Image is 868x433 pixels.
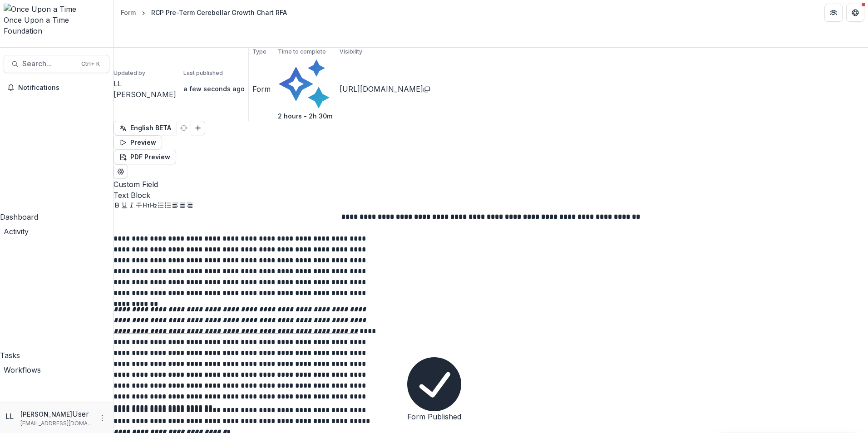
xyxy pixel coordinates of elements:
p: Type [252,48,266,56]
button: Italicize [128,201,135,212]
p: [EMAIL_ADDRESS][DOMAIN_NAME] [20,419,93,428]
button: PDF Preview [113,150,176,164]
button: Copy link [423,84,430,94]
button: Ordered List [164,201,172,212]
button: Bold [113,201,121,212]
div: RCP Pre-Term Cerebellar Growth Chart RFA [151,8,287,17]
span: Workflows [4,365,41,374]
button: Strike [135,201,143,212]
div: Form [121,8,136,17]
div: Ctrl + K [79,59,102,69]
button: Edit Form Settings [113,164,128,179]
button: English BETA [113,121,177,135]
nav: breadcrumb [117,6,291,19]
div: Once Upon a Time [4,15,109,25]
span: Search... [22,59,76,68]
p: Time to complete [278,48,326,56]
span: Text Block [113,191,150,200]
a: [URL][DOMAIN_NAME] [340,84,423,93]
button: Bullet List [157,201,164,212]
p: [PERSON_NAME] [113,89,176,100]
button: Heading 2 [150,201,157,212]
div: Lauryn Lents [113,78,176,89]
button: Align Right [186,201,193,212]
p: Last published [183,69,223,77]
button: Preview [113,135,162,150]
button: Align Center [179,201,186,212]
p: User [72,408,89,419]
button: Partners [824,4,843,22]
span: Foundation [4,26,42,35]
button: Get Help [846,4,864,22]
img: Once Upon a Time [4,4,109,15]
button: Refresh Translation [177,121,191,135]
p: 2 hours - 2h 30m [278,111,332,121]
span: Form [252,84,271,93]
span: Activity [4,227,29,236]
button: Notifications [4,80,109,95]
button: Add Language [191,121,205,135]
p: Updated by [113,69,145,77]
button: More [97,413,108,423]
span: Notifications [18,84,106,92]
button: Heading 1 [143,201,150,212]
button: Align Left [172,201,179,212]
div: Lauryn Lents [5,411,17,422]
a: Form [117,6,139,19]
p: Visibility [340,48,362,56]
button: Underline [121,201,128,212]
button: Search... [4,55,109,73]
p: [PERSON_NAME] [20,409,72,419]
span: Custom Field [113,180,158,189]
p: a few seconds ago [183,84,245,93]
